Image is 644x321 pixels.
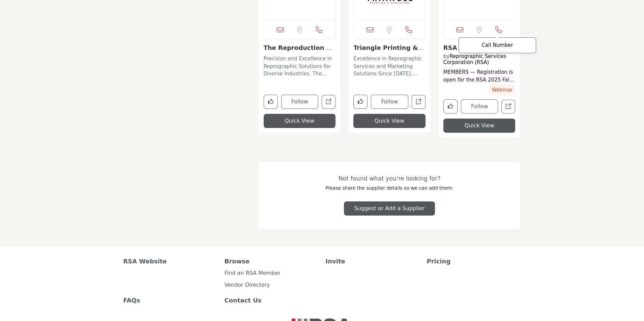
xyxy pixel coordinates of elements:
a: MEMBERS — Registration is open for the RSA 2025 Fall Meeting, [DATE] - [DATE]. Your registration ... [443,68,516,84]
a: Pricing [427,257,521,266]
h3: The Reproduction Co. [264,44,336,52]
i: Open Contact Info [495,27,502,33]
a: Browse [225,257,319,266]
a: Reprographic Services Corporation (RSA) [443,53,506,65]
button: Quick View [443,119,516,133]
p: Call Number [462,43,532,48]
p: Precision and Excellence in Reprographic Solutions for Diverse Industries. The company is a leadi... [264,55,336,78]
a: Contact Us [225,296,319,305]
p: Excellence in Reprographic Services and Marketing Solutions Since [DATE]. Founded in [DATE], this... [353,55,426,78]
a: Open triangle-printing-marketing in new tab [412,95,426,109]
a: FAQs [123,296,217,305]
a: Open the-reproduction-co in new tab [322,95,335,109]
button: Quick View [264,114,336,128]
a: The Reproduction Co.... [264,44,332,59]
a: Open Resources [501,100,515,114]
h3: RSA Fall Meeting: Reconnect, recharge, and reimagine the future of your business. [443,44,516,52]
button: Quick View [353,114,426,128]
h3: Not found what you're looking for? [272,175,507,182]
a: RSA Website [123,257,217,266]
button: Like Resources [443,99,458,114]
a: Excellence in Reprographic Services and Marketing Solutions Since [DATE]. Founded in [DATE], this... [353,53,426,78]
button: Follow [371,95,408,109]
a: Vendor Directory [225,282,270,288]
a: View details about reprographic-services-association-rsa2 [443,44,512,59]
h4: by [443,53,516,65]
span: Please share the supplier details so we can add them: [326,185,453,191]
a: Invite [326,257,420,266]
button: Suggest or Add a Supplier [344,201,435,216]
a: Find an RSA Member [225,270,281,276]
a: Triangle Printing & ... [353,44,424,59]
h3: Triangle Printing & Marketing [353,44,426,52]
button: Like company [264,95,278,109]
button: Follow [281,95,319,109]
span: Webinar [489,85,516,96]
span: Suggest or Add a Supplier [354,205,425,212]
button: Follow [461,99,498,114]
a: Precision and Excellence in Reprographic Solutions for Diverse Industries. The company is a leadi... [264,53,336,78]
button: Like company [353,95,368,109]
